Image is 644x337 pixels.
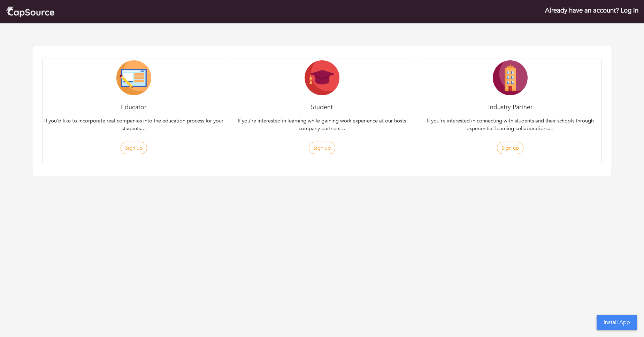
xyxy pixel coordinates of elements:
[497,142,523,155] button: Sign up
[43,104,224,111] h4: Educator
[419,104,601,111] h4: Industry Partner
[545,6,638,15] a: Already have an account? Log in
[6,6,55,18] img: cap_logo.png
[597,315,637,330] button: Install App
[121,142,147,155] button: Sign up
[305,60,339,95] img: Student-Icon-6b6867cbad302adf8029cb3ecf392088beec6a544309a027beb5b4b4576828a8.png
[493,60,528,95] img: Company-Icon-7f8a26afd1715722aa5ae9dc11300c11ceeb4d32eda0db0d61c21d11b95ecac6.png
[44,117,223,133] p: If you’d like to incorporate real companies into the education process for your students…
[232,117,412,133] p: If you’re interested in learning while gaining work experience at our hosts company partners…
[231,104,413,111] h4: Student
[421,117,600,133] p: If you’re interested in connecting with students and their schools through experiential learning ...
[309,142,335,155] button: Sign up
[116,60,151,95] img: Educator-Icon-31d5a1e457ca3f5474c6b92ab10a5d5101c9f8fbafba7b88091835f1a8db102f.png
